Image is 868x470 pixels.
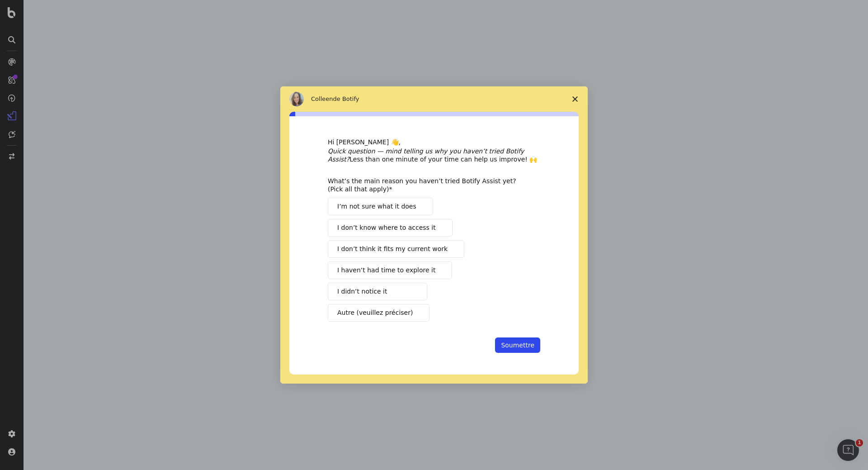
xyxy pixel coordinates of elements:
[328,261,452,279] button: I haven’t had time to explore it
[337,202,416,211] span: I’m not sure what it does
[328,304,429,322] button: Autre (veuillez préciser)
[311,95,333,102] span: Colleen
[328,138,540,147] div: Hi [PERSON_NAME] 👋,
[289,92,304,106] img: Profile image for Colleen
[328,147,540,163] div: Less than one minute of your time can help us improve! 🙌
[337,308,413,318] span: Autre (veuillez préciser)
[562,86,588,112] span: Fermer l'enquête
[337,223,436,233] span: I don’t know where to access it
[328,283,427,300] button: I didn’t notice it
[337,266,435,275] span: I haven’t had time to explore it
[328,219,453,237] button: I don’t know where to access it
[495,337,540,353] button: Soumettre
[333,95,359,102] span: de Botify
[328,147,524,163] i: Quick question — mind telling us why you haven’t tried Botify Assist?
[337,244,448,254] span: I don’t think it fits my current work
[328,240,464,258] button: I don’t think it fits my current work
[328,177,527,193] div: What’s the main reason you haven’t tried Botify Assist yet? (Pick all that apply)
[328,198,433,215] button: I’m not sure what it does
[337,287,387,296] span: I didn’t notice it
